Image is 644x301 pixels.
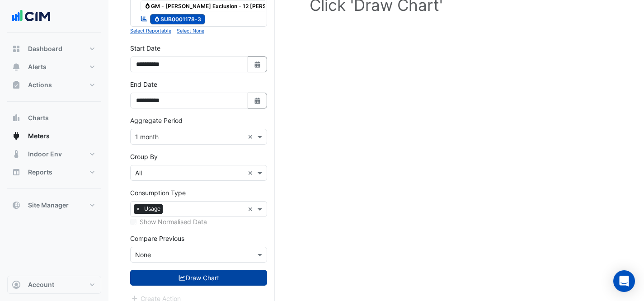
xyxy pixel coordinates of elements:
span: Alerts [28,62,47,71]
app-icon: Charts [12,113,21,122]
app-icon: Actions [12,80,21,89]
span: Reports [28,168,52,177]
span: Indoor Env [28,150,62,159]
label: Start Date [130,43,160,53]
app-icon: Dashboard [12,44,21,53]
app-icon: Meters [12,132,21,141]
span: Site Manager [28,201,69,210]
span: Account [28,280,54,289]
button: Indoor Env [7,145,101,163]
button: Site Manager [7,196,101,214]
label: Group By [130,152,158,161]
span: Clear [248,132,255,141]
app-icon: Site Manager [12,201,21,210]
div: Open Intercom Messenger [613,270,635,292]
button: Meters [7,127,101,145]
span: SUB0001178-3 [150,14,206,25]
button: Actions [7,76,101,94]
label: End Date [130,80,157,89]
button: Draw Chart [130,270,267,286]
button: Reports [7,163,101,181]
button: Select None [177,27,204,35]
span: Dashboard [28,44,62,53]
span: × [134,204,142,213]
label: Compare Previous [130,234,184,243]
button: Charts [7,109,101,127]
fa-icon: Reportable [140,15,148,23]
fa-icon: Select Date [254,61,262,68]
app-icon: Reports [12,168,21,177]
button: Select Reportable [130,27,171,35]
fa-icon: Gas [144,2,151,9]
span: Clear [248,168,255,178]
button: Account [7,276,101,294]
button: Dashboard [7,40,101,58]
span: Meters [28,132,50,141]
label: Show Normalised Data [140,217,207,226]
span: Charts [28,113,49,122]
small: Select None [177,28,204,34]
small: Select Reportable [130,28,171,34]
fa-icon: Gas [154,16,160,23]
label: Consumption Type [130,188,186,198]
span: Usage [142,204,163,213]
span: GM - [PERSON_NAME] Exclusion - 12 [PERSON_NAME] [140,0,300,11]
img: Company Logo [11,7,52,25]
button: Alerts [7,58,101,76]
app-icon: Indoor Env [12,150,21,159]
span: Actions [28,80,52,89]
app-icon: Alerts [12,62,21,71]
div: Selected meters/streams do not support normalisation [130,217,267,226]
label: Aggregate Period [130,116,183,125]
span: Clear [248,204,255,214]
fa-icon: Select Date [254,97,262,104]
